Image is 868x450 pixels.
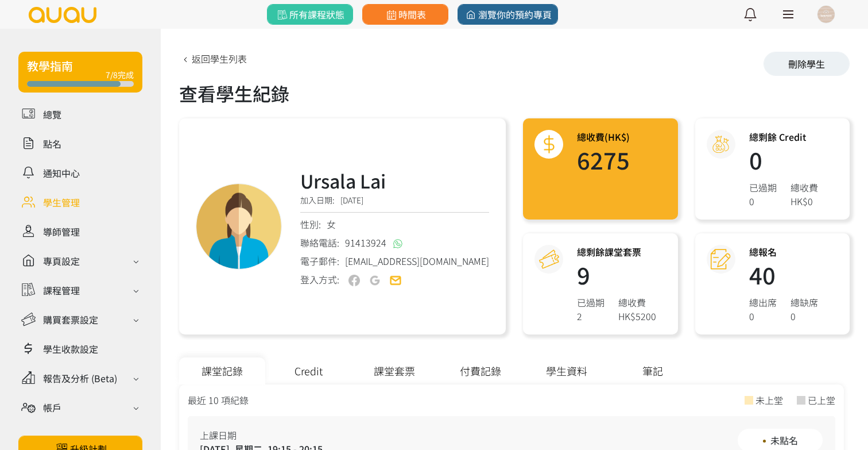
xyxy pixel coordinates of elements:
[362,4,448,25] a: 時間表
[790,194,818,208] div: HK$0
[188,393,249,407] div: 最近 10 項紀錄
[179,52,247,66] a: 返回學生列表
[577,148,630,171] h1: 6275
[345,254,489,268] span: [EMAIL_ADDRESS][DOMAIN_NAME]
[790,180,818,194] div: 總收費
[618,295,656,309] div: 總收費
[179,357,265,384] div: 課堂記錄
[351,357,437,384] div: 課堂套票
[577,245,656,259] h3: 總剩餘課堂套票
[808,393,835,407] div: 已上堂
[43,371,117,385] div: 報告及分析 (Beta)
[267,4,353,25] a: 所有課程狀態
[749,263,818,286] h1: 40
[393,239,402,248] img: whatsapp@2x.png
[458,4,558,25] a: 瀏覽你的預約專頁
[300,217,489,231] div: 性別:
[300,236,489,249] div: 聯絡電話:
[265,357,351,384] div: Credit
[384,7,426,21] span: 時間表
[790,295,818,309] div: 總缺席
[300,194,489,213] div: 加入日期:
[300,254,489,268] div: 電子郵件:
[577,295,604,309] div: 已過期
[577,309,604,323] div: 2
[749,194,777,208] div: 0
[300,272,339,287] div: 登入方式:
[749,148,818,171] h1: 0
[340,194,363,206] span: [DATE]
[43,254,80,268] div: 專頁設定
[327,217,336,231] span: 女
[764,52,850,76] div: 刪除學生
[300,167,489,194] h3: Ursala Lai
[369,275,381,286] img: user-google-off.png
[43,401,61,414] div: 帳戶
[539,134,559,155] img: total@2x.png
[200,428,323,442] div: 上課日期
[43,283,80,297] div: 課程管理
[43,313,98,326] div: 購買套票設定
[464,7,552,21] span: 瀏覽你的預約專頁
[437,357,524,384] div: 付費記錄
[711,134,731,155] img: credit@2x.png
[390,275,401,286] img: user-email-on.png
[749,295,777,309] div: 總出席
[348,275,360,286] img: user-fb-off.png
[345,236,386,249] span: 91413924
[577,130,630,144] h3: 總收費(HK$)
[749,309,777,323] div: 0
[28,7,98,23] img: logo.svg
[711,249,731,270] img: attendance@2x.png
[618,309,656,323] div: HK$5200
[749,245,818,259] h3: 總報名
[275,7,344,21] span: 所有課程狀態
[610,357,696,384] div: 筆記
[524,357,610,384] div: 學生資料
[749,130,818,144] h3: 總剩餘 Credit
[790,309,818,323] div: 0
[749,180,777,194] div: 已過期
[577,263,656,286] h1: 9
[179,79,850,107] div: 查看學生紀錄
[539,249,559,270] img: courseCredit@2x.png
[755,393,783,407] div: 未上堂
